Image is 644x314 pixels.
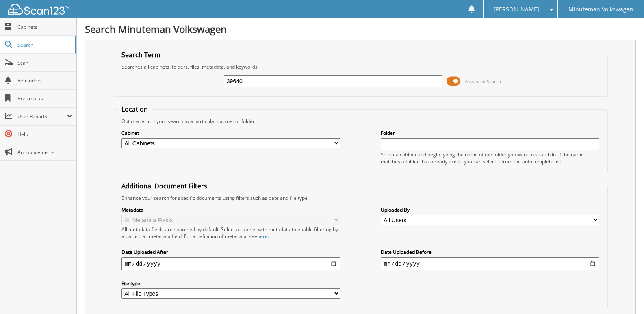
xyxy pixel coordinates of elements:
[121,280,340,287] label: File type
[17,149,72,156] span: Announcements
[17,113,67,120] span: User Reports
[17,77,72,84] span: Reminders
[117,195,603,201] div: Enhance your search for specific documents using filters such as date and file type.
[117,105,152,114] legend: Location
[121,249,340,256] label: Date Uploaded After
[17,59,72,66] span: Scan
[117,118,603,125] div: Optionally limit your search to a particular cabinet or folder
[494,7,539,12] span: [PERSON_NAME]
[603,275,644,314] iframe: Chat Widget
[85,22,636,36] h1: Search Minuteman Volkswagen
[465,78,501,84] span: Advanced Search
[8,4,69,15] img: scan123-logo-white.svg
[381,130,599,136] label: Folder
[17,131,72,138] span: Help
[117,50,165,59] legend: Search Term
[17,24,72,30] span: Cabinets
[381,257,599,270] input: end
[381,206,599,213] label: Uploaded By
[17,41,71,48] span: Search
[568,7,633,12] span: Minuteman Volkswagen
[257,233,268,240] a: here
[121,257,340,270] input: start
[381,249,599,256] label: Date Uploaded Before
[17,95,72,102] span: Bookmarks
[121,226,340,240] div: All metadata fields are searched by default. Select a cabinet with metadata to enable filtering b...
[117,182,211,191] legend: Additional Document Filters
[117,63,603,70] div: Searches all cabinets, folders, files, metadata, and keywords
[121,130,340,136] label: Cabinet
[381,151,599,165] div: Select a cabinet and begin typing the name of the folder you want to search in. If the name match...
[121,206,340,213] label: Metadata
